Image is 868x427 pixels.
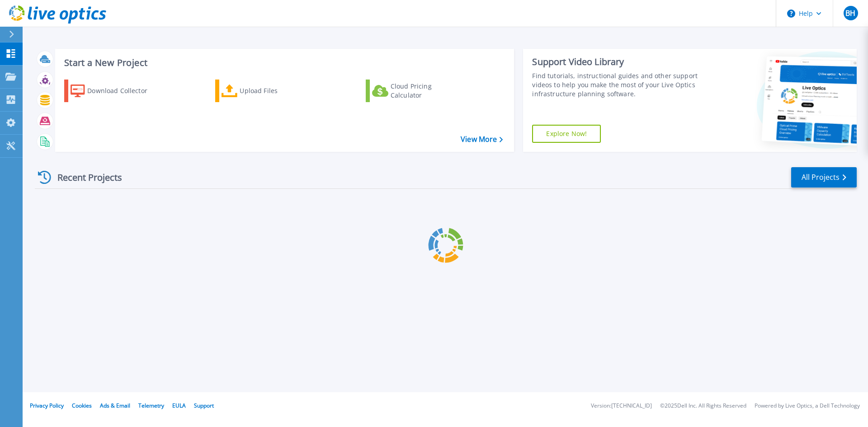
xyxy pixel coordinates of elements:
li: © 2025 Dell Inc. All Rights Reserved [660,403,746,409]
div: Support Video Library [532,56,702,68]
a: Upload Files [215,80,316,102]
a: Privacy Policy [30,402,64,409]
div: Find tutorials, instructional guides and other support videos to help you make the most of your L... [532,71,702,99]
h3: Start a New Project [64,58,503,68]
a: All Projects [791,167,857,188]
div: Cloud Pricing Calculator [391,82,463,100]
a: Telemetry [138,402,164,409]
div: Recent Projects [35,166,134,188]
div: Upload Files [240,82,312,100]
li: Version: [TECHNICAL_ID] [591,403,652,409]
a: Support [194,402,214,409]
a: View More [461,135,503,144]
a: EULA [172,402,186,409]
a: Download Collector [64,80,165,102]
li: Powered by Live Optics, a Dell Technology [755,403,860,409]
div: Download Collector [87,82,160,100]
a: Ads & Email [100,402,130,409]
a: Cloud Pricing Calculator [366,80,467,102]
a: Cookies [72,402,92,409]
span: BH [845,9,855,17]
a: Explore Now! [532,125,601,143]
